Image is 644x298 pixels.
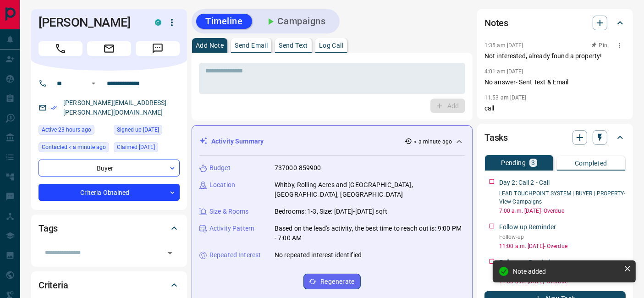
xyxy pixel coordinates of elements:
[63,99,167,116] a: [PERSON_NAME][EMAIL_ADDRESS][PERSON_NAME][DOMAIN_NAME]
[39,160,180,177] div: Buyer
[39,274,180,296] div: Criteria
[484,51,626,61] p: Not interested, already found a property!
[39,15,141,30] h1: [PERSON_NAME]
[484,94,527,101] p: 11:53 am [DATE]
[499,233,626,241] p: Follow-up
[209,180,235,190] p: Location
[256,14,335,29] button: Campaigns
[39,41,83,56] span: Call
[114,125,180,138] div: Tue Jun 10 2025
[275,207,387,216] p: Bedrooms: 1-3, Size: [DATE]-[DATE] sqft
[499,242,626,250] p: 11:00 a.m. [DATE] - Overdue
[275,250,362,260] p: No repeated interest identified
[275,180,465,199] p: Whitby, Rolling Acres and [GEOGRAPHIC_DATA], [GEOGRAPHIC_DATA], [GEOGRAPHIC_DATA]
[39,142,109,155] div: Wed Aug 13 2025
[586,41,613,50] button: Pin
[136,41,180,56] span: Message
[531,160,535,166] p: 3
[513,268,620,275] div: Note added
[499,222,556,232] p: Follow up Reminder
[501,160,526,166] p: Pending
[303,274,361,289] button: Regenerate
[199,133,465,150] div: Activity Summary< a minute ago
[484,127,626,149] div: Tasks
[484,130,508,145] h2: Tasks
[209,224,254,233] p: Activity Pattern
[484,16,508,30] h2: Notes
[499,258,556,267] p: Follow up Reminder
[196,14,252,29] button: Timeline
[50,105,57,111] svg: Email Verified
[164,247,176,259] button: Open
[117,143,155,152] span: Claimed [DATE]
[279,42,308,49] p: Send Text
[499,190,626,205] a: LEAD TOUCHPOINT SYSTEM | BUYER | PROPERTY- View Campaigns
[484,68,523,75] p: 4:01 am [DATE]
[39,221,58,236] h2: Tags
[209,250,261,260] p: Repeated Interest
[484,77,626,87] p: No answer- Sent Text & Email
[484,12,626,34] div: Notes
[319,42,343,49] p: Log Call
[42,125,91,134] span: Active 23 hours ago
[155,19,161,26] div: condos.ca
[211,137,264,146] p: Activity Summary
[275,163,321,173] p: 737000-859900
[39,278,68,292] h2: Criteria
[42,143,106,152] span: Contacted < a minute ago
[117,125,159,134] span: Signed up [DATE]
[235,42,268,49] p: Send Email
[39,217,180,239] div: Tags
[209,163,231,173] p: Budget
[87,41,131,56] span: Email
[39,184,180,201] div: Criteria Obtained
[275,224,465,243] p: Based on the lead's activity, the best time to reach out is: 9:00 PM - 7:00 AM
[88,78,99,89] button: Open
[39,125,109,138] div: Tue Aug 12 2025
[499,178,550,188] p: Day 2: Call 2 - Call
[114,142,180,155] div: Wed Jun 11 2025
[575,160,607,166] p: Completed
[414,138,452,146] p: < a minute ago
[499,207,626,215] p: 7:00 a.m. [DATE] - Overdue
[484,42,523,49] p: 1:35 am [DATE]
[484,104,626,113] p: call
[209,207,249,216] p: Size & Rooms
[196,42,224,49] p: Add Note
